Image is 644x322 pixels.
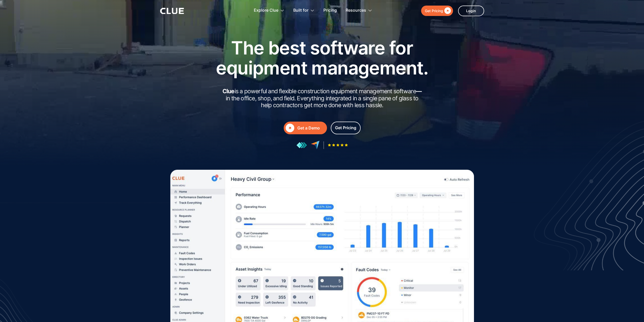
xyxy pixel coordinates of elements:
a: Pricing [323,3,337,18]
img: Five-star rating icon [328,143,348,147]
div: Resources [346,3,372,18]
div: Explore Clue [254,3,278,18]
strong: — [416,88,422,95]
a: Login [458,6,484,16]
h2: is a powerful and flexible construction equipment management software in the office, shop, and fi... [221,88,423,109]
img: Design for fleet management software [532,120,644,270]
div: Resources [346,3,366,18]
div: Get Pricing [335,125,356,131]
div:  [286,124,294,132]
h1: The best software for equipment management. [208,38,436,78]
div: Get Pricing [425,8,443,14]
div: Built for [293,3,315,18]
img: reviews at getapp [296,142,307,148]
a: Get a Demo [284,122,327,134]
iframe: Chat Widget [619,298,644,322]
img: reviews at capterra [311,141,320,149]
a: Get Pricing [331,122,361,134]
div: Explore Clue [254,3,284,18]
div:  [443,8,451,14]
strong: Clue [222,88,235,95]
div: Built for [293,3,308,18]
a: Get Pricing [421,6,453,16]
div: Get a Demo [297,125,325,131]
